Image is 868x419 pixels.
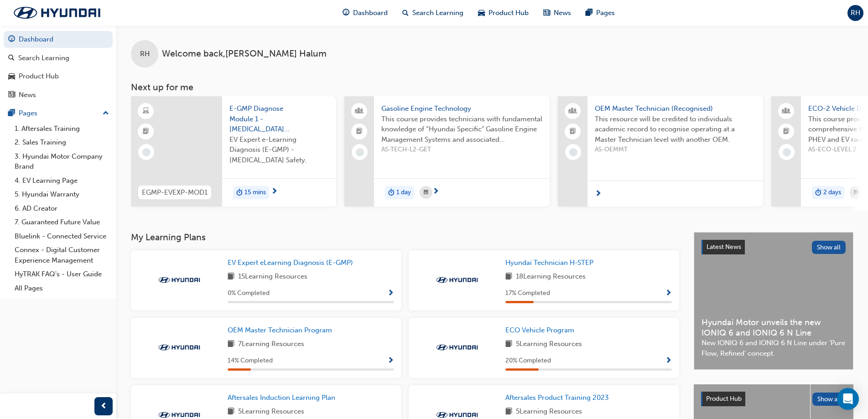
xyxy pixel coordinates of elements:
[11,267,113,281] a: HyTRAK FAQ's - User Guide
[5,3,109,22] a: Trak
[142,187,208,198] span: EGMP-EVEXP-MOD1
[8,109,15,118] span: pages-icon
[381,114,542,145] span: This course provides technicians with fundamental knowledge of “Hyundai Specific” Gasoline Engine...
[11,135,113,150] a: 2. Sales Training
[702,338,846,358] span: New IONIQ 6 and IONIQ 6 N Line under ‘Pure Flow, Refined’ concept.
[11,174,113,188] a: 4. EV Learning Page
[412,8,463,18] span: Search Learning
[4,68,113,85] a: Product Hub
[516,271,586,283] span: 18 Learning Resources
[228,393,339,403] a: Aftersales Induction Learning Plan
[4,105,113,122] button: Pages
[228,406,234,418] span: book-icon
[702,240,846,254] a: Latest NewsShow all
[516,406,582,418] span: 5 Learning Resources
[4,31,113,48] a: Dashboard
[851,8,860,18] span: RH
[388,187,395,199] span: duration-icon
[505,326,574,334] span: ECO Vehicle Program
[505,325,578,336] a: ECO Vehicle Program
[707,243,741,251] span: Latest News
[11,229,113,243] a: Bluelink - Connected Service
[570,126,576,138] span: booktick-icon
[142,148,151,156] span: learningRecordVerb_NONE-icon
[847,5,863,21] button: RH
[11,215,113,229] a: 7. Guaranteed Future Value
[478,7,485,19] span: car-icon
[143,105,149,117] span: learningResourceType_ELEARNING-icon
[343,7,349,19] span: guage-icon
[356,126,363,138] span: booktick-icon
[11,202,113,216] a: 6. AD Creator
[11,281,113,295] a: All Pages
[4,50,113,67] a: Search Learning
[596,8,615,18] span: Pages
[694,232,853,370] a: Latest NewsShow allHyundai Motor unveils the new IONIQ 6 and IONIQ 6 N LineNew IONIQ 6 and IONIQ ...
[387,357,394,365] span: Show Progress
[140,49,150,59] span: RH
[578,4,622,22] a: pages-iconPages
[238,339,304,350] span: 7 Learning Resources
[19,108,37,119] div: Pages
[228,339,234,350] span: book-icon
[702,317,846,338] span: Hyundai Motor unveils the new IONIQ 6 and IONIQ 6 N Line
[387,355,394,367] button: Show Progress
[570,105,576,117] span: people-icon
[11,243,113,267] a: Connex - Digital Customer Experience Management
[595,103,756,114] span: OEM Master Technician (Recognised)
[569,148,577,156] span: learningRecordVerb_NONE-icon
[238,406,304,418] span: 5 Learning Resources
[116,82,868,93] h3: Next up for me
[595,190,602,198] span: next-icon
[11,150,113,174] a: 3. Hyundai Motor Company Brand
[271,188,278,196] span: next-icon
[586,7,593,19] span: pages-icon
[244,187,266,198] span: 15 mins
[665,357,672,365] span: Show Progress
[236,187,243,199] span: duration-icon
[595,145,756,155] span: AS-OEMMT
[701,392,846,406] a: Product HubShow all
[489,8,529,18] span: Product Hub
[505,259,593,267] span: Hyundai Technician H-STEP
[8,54,15,62] span: search-icon
[8,91,15,99] span: news-icon
[154,343,204,352] img: Trak
[229,134,329,166] span: EV Expert e-Learning Diagnosis (E-GMP) - [MEDICAL_DATA] Safety.
[162,49,327,59] span: Welcome back , [PERSON_NAME] Halum
[387,290,394,298] span: Show Progress
[229,103,329,134] span: E-GMP Diagnose Module 1 - [MEDICAL_DATA] Safety
[558,96,763,207] a: OEM Master Technician (Recognised)This resource will be credited to individuals academic record t...
[381,145,542,155] span: AS-TECH-L2-GET
[783,126,790,138] span: booktick-icon
[505,271,512,283] span: book-icon
[812,241,846,254] button: Show all
[353,8,388,18] span: Dashboard
[402,7,409,19] span: search-icon
[812,393,847,406] button: Show all
[228,393,335,402] span: Aftersales Induction Learning Plan
[228,258,357,268] a: EV Expert eLearning Diagnosis (E-GMP)
[432,343,482,352] img: Trak
[505,288,550,299] span: 17 % Completed
[228,259,353,267] span: EV Expert eLearning Diagnosis (E-GMP)
[344,96,550,207] a: Gasoline Engine TechnologyThis course provides technicians with fundamental knowledge of “Hyundai...
[131,232,679,243] h3: My Learning Plans
[238,271,307,283] span: 15 Learning Resources
[100,401,107,412] span: prev-icon
[783,105,790,117] span: people-icon
[387,288,394,299] button: Show Progress
[8,36,15,44] span: guage-icon
[356,148,364,156] span: learningRecordVerb_NONE-icon
[432,275,482,285] img: Trak
[103,108,109,119] span: up-icon
[11,187,113,202] a: 5. Hyundai Warranty
[536,4,578,22] a: news-iconNews
[505,393,609,402] span: Aftersales Product Training 2023
[505,339,512,350] span: book-icon
[665,355,672,367] button: Show Progress
[424,187,428,198] span: calendar-icon
[228,288,270,299] span: 0 % Completed
[505,393,613,403] a: Aftersales Product Training 2023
